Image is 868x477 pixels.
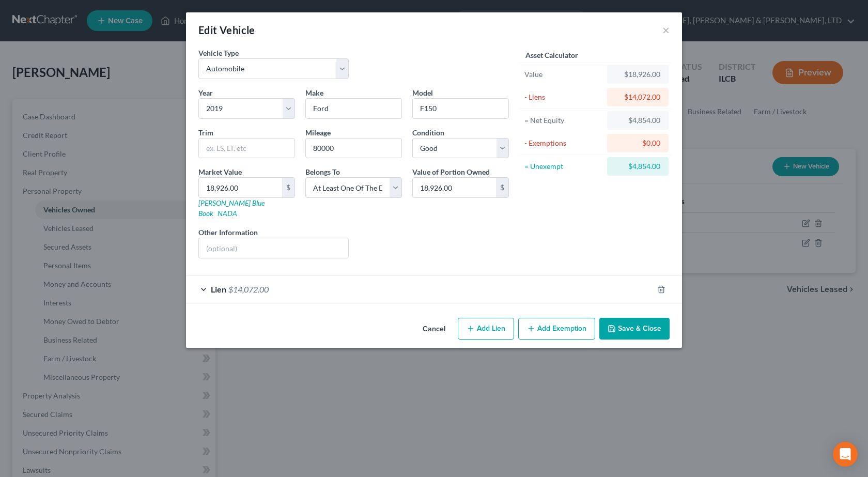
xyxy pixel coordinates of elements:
[413,178,496,197] input: 0.00
[524,69,602,80] div: Value
[211,284,226,294] span: Lien
[199,238,348,258] input: (optional)
[198,198,265,218] a: [PERSON_NAME] Blue Book
[524,161,602,172] div: = Unexempt
[458,318,514,340] button: Add Lien
[615,115,660,126] div: $4,854.00
[306,99,401,118] input: ex. Nissan
[412,87,433,98] label: Model
[306,139,401,158] input: --
[833,442,858,467] div: Open Intercom Messenger
[412,166,490,177] label: Value of Portion Owned
[524,92,602,102] div: - Liens
[198,87,213,98] label: Year
[599,318,670,340] button: Save & Close
[305,167,340,176] span: Belongs To
[198,127,213,138] label: Trim
[199,139,295,158] input: ex. LS, LT, etc
[218,209,237,218] a: NADA
[414,319,454,340] button: Cancel
[412,127,444,138] label: Condition
[305,88,323,97] span: Make
[524,115,602,126] div: = Net Equity
[496,178,508,197] div: $
[199,178,282,197] input: 0.00
[282,178,295,197] div: $
[525,50,578,60] label: Asset Calculator
[198,23,255,37] div: Edit Vehicle
[228,284,269,294] span: $14,072.00
[615,138,660,148] div: $0.00
[413,99,508,118] input: ex. Altima
[198,227,258,238] label: Other Information
[662,24,670,36] button: ×
[615,92,660,102] div: $14,072.00
[305,127,331,138] label: Mileage
[615,161,660,172] div: $4,854.00
[198,166,242,177] label: Market Value
[524,138,602,148] div: - Exemptions
[518,318,595,340] button: Add Exemption
[615,69,660,80] div: $18,926.00
[198,48,239,58] label: Vehicle Type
